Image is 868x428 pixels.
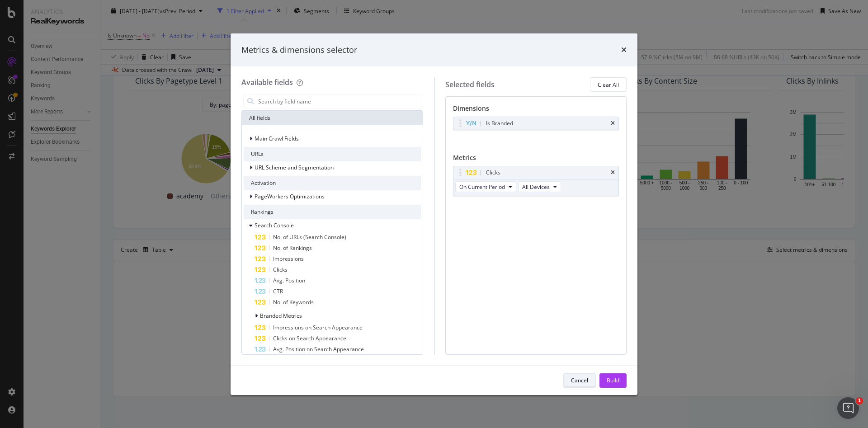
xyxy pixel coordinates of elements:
span: Clicks on Search Appearance [273,334,346,342]
span: URL Scheme and Segmentation [255,164,334,171]
div: All fields [242,111,423,125]
div: Dimensions [453,104,619,117]
button: On Current Period [455,181,516,192]
span: Clicks [273,266,288,273]
div: Is Brandedtimes [453,117,619,130]
span: 1 [856,397,863,404]
div: Is Branded [486,119,513,128]
span: CTR [273,287,283,295]
span: No. of Keywords [273,298,314,306]
span: Avg. Position on Search Appearance [273,345,364,353]
span: Impressions on Search Appearance [273,324,363,331]
div: Clear All [598,81,619,89]
div: Selected fields [445,80,495,90]
div: Build [607,376,619,384]
div: Rankings [244,205,421,219]
div: URLs [244,147,421,161]
iframe: Intercom live chat [837,397,859,419]
input: Search by field name [257,94,421,108]
div: Available fields [241,77,293,87]
span: No. of URLs (Search Console) [273,233,346,241]
div: times [611,170,615,175]
div: Clicks [486,168,500,177]
span: Search Console [255,221,294,229]
div: Cancel [571,376,588,384]
div: modal [231,33,637,395]
span: PageWorkers Optimizations [255,193,325,200]
button: Cancel [563,373,596,388]
span: Impressions [273,255,304,263]
span: Main Crawl Fields [255,135,299,142]
div: times [611,121,615,126]
span: On Current Period [459,183,505,191]
button: All Devices [518,181,561,192]
button: Clear All [590,77,627,92]
span: Avg. Position [273,277,305,284]
span: No. of Rankings [273,244,312,252]
div: ClickstimesOn Current PeriodAll Devices [453,166,619,196]
span: Branded Metrics [260,312,302,320]
div: Activation [244,176,421,190]
div: Metrics & dimensions selector [241,44,357,56]
span: All Devices [522,183,550,191]
button: Build [599,373,627,388]
div: times [621,44,627,56]
div: Metrics [453,153,619,166]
